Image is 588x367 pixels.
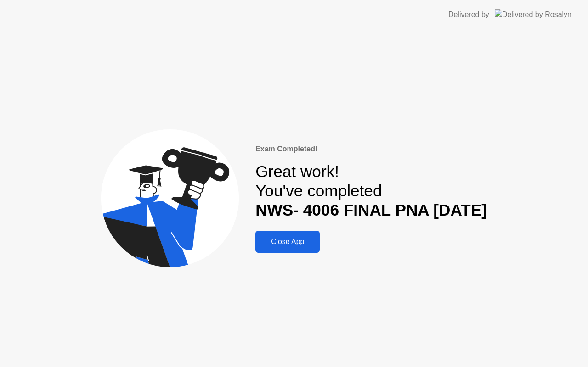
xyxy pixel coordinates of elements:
[495,9,571,20] img: Delivered by Rosalyn
[448,9,489,20] div: Delivered by
[258,238,317,246] div: Close App
[255,231,320,253] button: Close App
[255,162,487,220] div: Great work! You've completed
[255,201,487,219] b: NWS- 4006 FINAL PNA [DATE]
[255,144,487,155] div: Exam Completed!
